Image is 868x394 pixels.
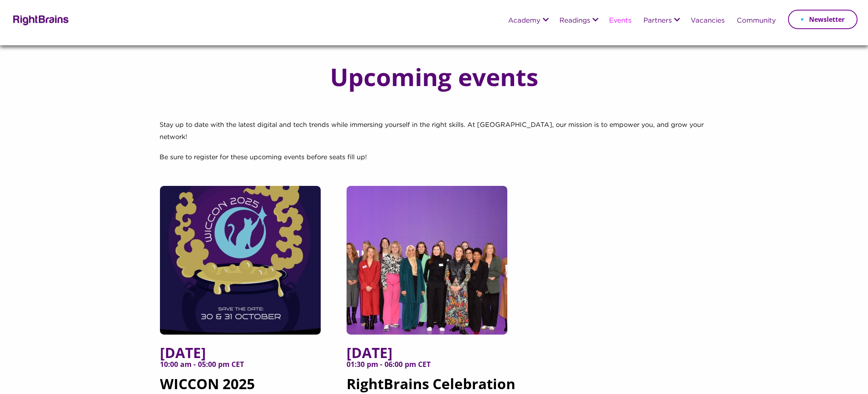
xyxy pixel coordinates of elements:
span: [DATE] [160,345,334,360]
a: Newsletter [788,10,857,29]
span: 10:00 am - 05:00 pm CET [160,360,334,376]
a: Community [737,17,776,25]
a: Academy [508,17,540,25]
a: Vacancies [691,17,725,25]
span: [DATE] [347,345,521,360]
a: Events [609,17,631,25]
a: Partners [643,17,672,25]
span: 01:30 pm - 06:00 pm CET [347,360,521,376]
span: Stay up to date with the latest digital and tech trends while immersing yourself in the right ski... [160,122,704,140]
img: Rightbrains [11,14,69,25]
span: Be sure to register for these upcoming events before seats fill up! [160,154,367,160]
h1: Upcoming events [314,63,555,90]
a: Readings [559,17,590,25]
